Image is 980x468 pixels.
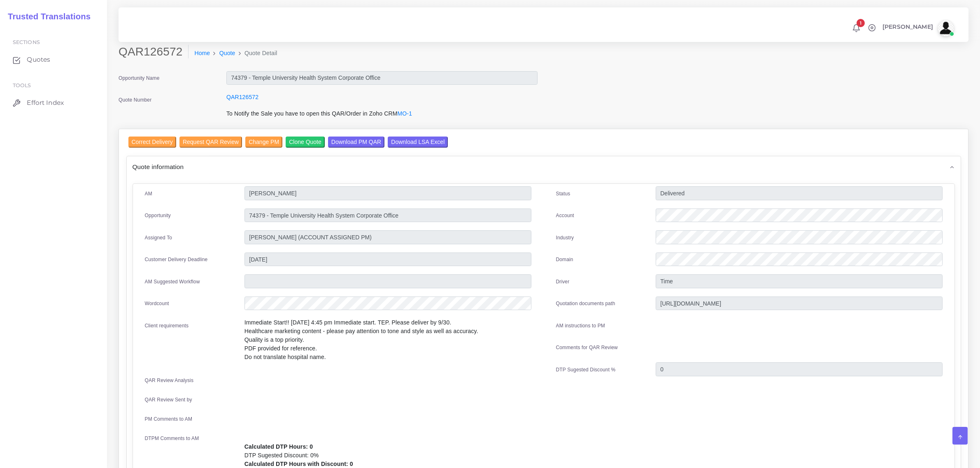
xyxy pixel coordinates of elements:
[235,49,277,58] li: Quote Detail
[556,256,573,263] label: Domain
[244,443,313,450] b: Calculated DTP Hours: 0
[245,137,282,148] input: Change PM
[145,278,200,285] label: AM Suggested Workflow
[849,23,864,32] a: 1
[145,377,194,384] label: QAR Review Analysis
[119,74,160,82] label: Opportunity Name
[286,137,325,148] input: Clone Quote
[194,49,210,58] a: Home
[226,94,258,100] a: QAR126572
[133,162,184,171] span: Quote information
[145,435,199,442] label: DTPM Comments to AM
[388,137,448,148] input: Download LSA Excel
[145,396,192,403] label: QAR Review Sent by
[145,322,189,329] label: Client requirements
[556,344,618,351] label: Comments for QAR Review
[938,20,954,36] img: avatar
[119,96,151,104] label: Quote Number
[556,234,574,241] label: Industry
[27,98,64,107] span: Effort Index
[220,109,544,123] div: To Notify the Sale you have to open this QAR/Order in Zoho CRM
[119,45,189,59] h2: QAR126572
[13,82,31,88] span: Tools
[145,212,171,219] label: Opportunity
[2,10,91,23] a: Trusted Translations
[219,49,235,58] a: Quote
[6,51,101,68] a: Quotes
[145,190,152,197] label: AM
[179,137,242,148] input: Request QAR Review
[878,20,957,36] a: [PERSON_NAME]avatar
[145,256,208,263] label: Customer Delivery Deadline
[882,24,933,30] span: [PERSON_NAME]
[556,278,570,285] label: Driver
[2,12,91,21] h2: Trusted Translations
[244,230,531,244] input: pm
[556,366,616,373] label: DTP Sugested Discount %
[127,156,961,177] div: Quote information
[128,137,176,148] input: Correct Delivery
[145,234,172,241] label: Assigned To
[556,212,574,219] label: Account
[27,55,50,64] span: Quotes
[556,190,570,197] label: Status
[244,318,531,361] p: Immediate Start!! [DATE] 4:45 pm Immediate start. TEP. Please deliver by 9/30. Healthcare marketi...
[398,110,412,117] a: MO-1
[145,300,169,307] label: Wordcount
[145,415,193,423] label: PM Comments to AM
[244,461,353,467] b: Calculated DTP Hours with Discount: 0
[6,94,101,111] a: Effort Index
[857,19,865,27] span: 1
[328,137,384,148] input: Download PM QAR
[556,322,605,329] label: AM instructions to PM
[556,300,615,307] label: Quotation documents path
[13,39,40,45] span: Sections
